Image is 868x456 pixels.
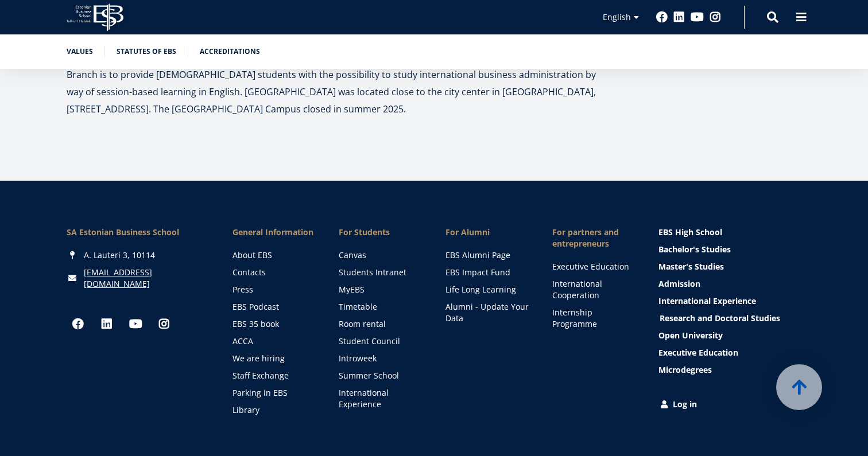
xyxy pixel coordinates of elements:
a: Facebook [67,313,90,336]
a: International Cooperation [552,278,636,301]
span: For Alumni [445,227,529,238]
span: General Information [232,227,316,238]
a: International Experience [339,387,423,410]
a: ACCA [232,336,316,347]
a: For Students [339,227,423,238]
a: Staff Exchange [232,370,316,381]
a: Alumni - Update Your Data [445,301,529,324]
a: [EMAIL_ADDRESS][DOMAIN_NAME] [84,267,210,290]
a: EBS High School [658,227,801,238]
a: Instagram [710,11,721,23]
a: Accreditations [200,46,260,57]
a: Log in [658,399,801,410]
div: A. Lauteri 3, 10114 [67,250,210,261]
a: Room rental [339,318,423,330]
a: Instagram [153,313,176,336]
a: Microdegrees [658,364,801,376]
a: Students Intranet [339,267,423,278]
a: Executive Education [658,347,801,358]
a: Linkedin [95,313,118,336]
a: EBS 35 book [232,318,316,330]
a: Summer School [339,370,423,381]
a: Youtube [124,313,147,336]
a: Executive Education [552,261,636,272]
p: In [DATE], EBS was the first Estonian university to establish its subsidiary in [GEOGRAPHIC_DATA]... [67,49,612,118]
a: International Experience [658,295,801,307]
a: We are hiring [232,353,316,364]
a: EBS Alumni Page [445,250,529,261]
a: Contacts [232,267,316,278]
a: Canvas [339,250,423,261]
a: Student Council [339,336,423,347]
a: Life Long Learning [445,284,529,295]
a: Master's Studies [658,261,801,272]
div: SA Estonian Business School [67,227,210,238]
a: Research and Doctoral Studies [660,313,803,324]
a: Linkedin [673,11,685,23]
a: Admission [658,278,801,290]
a: Values [67,46,93,57]
a: Youtube [691,11,704,23]
a: Library [232,404,316,416]
a: Internship Programme [552,307,636,330]
a: Statutes of EBS [117,46,176,57]
a: Timetable [339,301,423,313]
a: Press [232,284,316,295]
a: Bachelor's Studies [658,244,801,255]
a: MyEBS [339,284,423,295]
span: For partners and entrepreneurs [552,227,636,250]
a: About EBS [232,250,316,261]
a: Parking in EBS [232,387,316,399]
a: Open University [658,330,801,341]
a: Facebook [656,11,668,23]
a: EBS Impact Fund [445,267,529,278]
a: Introweek [339,353,423,364]
a: EBS Podcast [232,301,316,313]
